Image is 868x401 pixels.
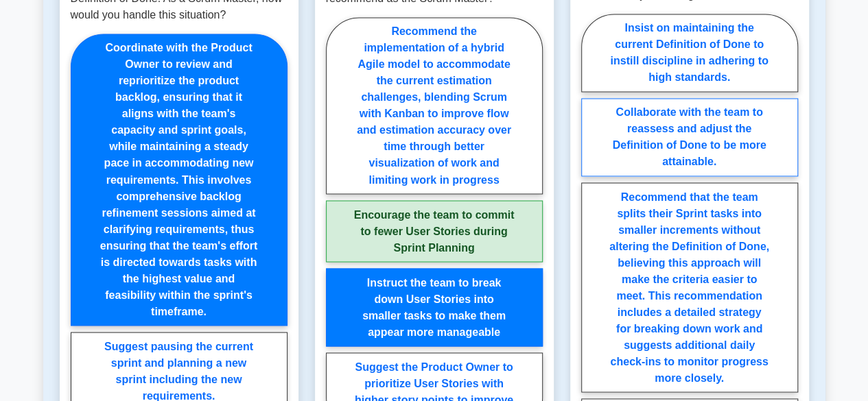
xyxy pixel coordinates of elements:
label: Insist on maintaining the current Definition of Done to instill discipline in adhering to high st... [581,14,798,92]
label: Recommend the implementation of a hybrid Agile model to accommodate the current estimation challe... [326,17,543,194]
label: Instruct the team to break down User Stories into smaller tasks to make them appear more manageable [326,268,543,346]
label: Coordinate with the Product Owner to review and reprioritize the product backlog, ensuring that i... [71,34,288,326]
label: Collaborate with the team to reassess and adjust the Definition of Done to be more attainable. [581,98,798,176]
label: Encourage the team to commit to fewer User Stories during Sprint Planning [326,200,543,262]
label: Recommend that the team splits their Sprint tasks into smaller increments without altering the De... [581,182,798,392]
